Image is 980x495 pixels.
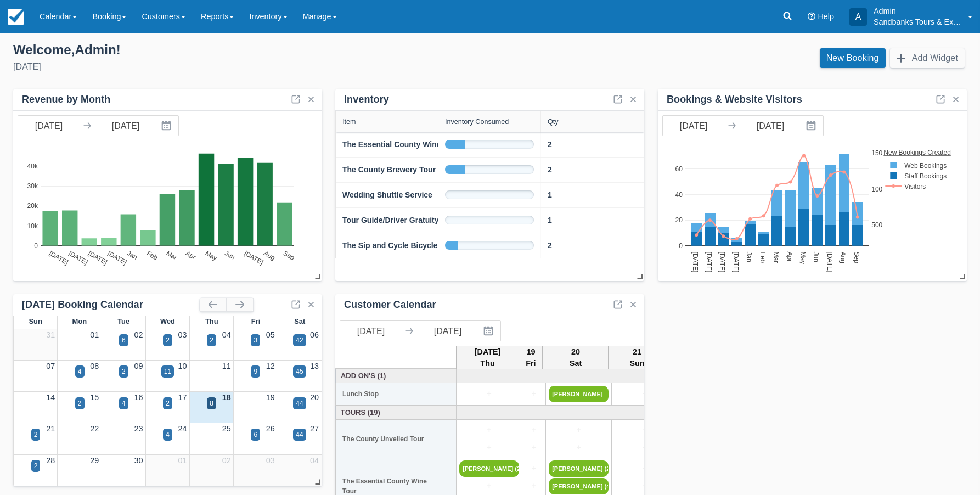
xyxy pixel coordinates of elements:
[266,456,275,465] a: 03
[296,398,303,408] div: 44
[339,407,454,418] a: Tours (19)
[122,335,126,345] div: 6
[663,116,724,136] input: Start Date
[13,60,481,74] div: [DATE]
[78,398,82,408] div: 2
[342,189,432,201] a: Wedding Shuttle Service
[95,116,156,136] input: End Date
[549,442,609,454] a: +
[801,116,823,136] button: Interact with the calendar and add the check-in date for your trip.
[178,393,187,402] a: 17
[46,330,55,339] a: 31
[615,388,674,400] a: +
[222,393,231,402] a: 18
[820,48,886,68] a: New Booking
[548,190,552,199] strong: 1
[548,216,552,224] strong: 1
[22,299,200,311] div: [DATE] Booking Calendar
[166,430,170,440] div: 4
[340,321,402,341] input: Start Date
[549,386,609,402] a: [PERSON_NAME]
[548,140,552,149] strong: 2
[549,460,609,477] a: [PERSON_NAME] (2)
[134,393,143,402] a: 16
[46,362,55,370] a: 07
[336,383,457,406] th: Lunch Stop
[548,189,552,201] a: 1
[134,330,143,339] a: 02
[222,424,231,433] a: 25
[336,420,457,458] th: The County Unveiled Tour
[615,442,674,454] a: +
[310,330,319,339] a: 06
[342,164,436,176] a: The County Brewery Tour
[210,335,213,345] div: 2
[548,118,559,126] div: Qty
[266,330,275,339] a: 05
[548,215,552,226] a: 1
[459,424,519,436] a: +
[342,118,356,126] div: Item
[296,430,303,440] div: 44
[849,8,867,26] div: A
[222,362,231,370] a: 11
[90,424,99,433] a: 22
[72,317,87,325] span: Mon
[134,456,143,465] a: 30
[342,241,456,250] strong: The Sip and Cycle Bicycle Tour
[890,48,965,68] button: Add Widget
[874,16,961,27] p: Sandbanks Tours & Experiences
[251,317,261,325] span: Fri
[609,346,666,370] th: 21 Sun
[294,317,305,325] span: Sat
[342,139,460,150] a: The Essential County Wine Tour
[34,430,38,440] div: 2
[525,442,543,454] a: +
[342,240,456,251] a: The Sip and Cycle Bicycle Tour
[8,9,24,25] img: checkfront-main-nav-mini-logo.png
[205,317,218,325] span: Thu
[342,216,473,224] strong: Tour Guide/Driver Gratuity (no HST)
[457,346,519,370] th: [DATE] Thu
[266,362,275,370] a: 12
[525,388,543,400] a: +
[13,42,481,58] div: Welcome , Admin !
[178,456,187,465] a: 01
[344,93,389,106] div: Inventory
[310,424,319,433] a: 27
[543,346,609,370] th: 20 Sat
[254,430,257,440] div: 6
[46,393,55,402] a: 14
[266,393,275,402] a: 19
[342,190,432,199] strong: Wedding Shuttle Service
[548,139,552,150] a: 2
[310,456,319,465] a: 04
[667,93,802,106] div: Bookings & Website Visitors
[549,478,609,494] a: [PERSON_NAME] (4)
[166,398,170,408] div: 2
[46,456,55,465] a: 28
[90,456,99,465] a: 29
[117,317,129,325] span: Tue
[615,424,674,436] a: +
[210,398,213,408] div: 8
[296,367,303,376] div: 45
[525,463,543,475] a: +
[339,370,454,381] a: Add On's (1)
[548,240,552,251] a: 2
[884,148,951,156] text: New Bookings Created
[342,215,473,226] a: Tour Guide/Driver Gratuity (no HST)
[525,480,543,492] a: +
[342,165,436,174] strong: The County Brewery Tour
[90,393,99,402] a: 15
[156,116,178,136] button: Interact with the calendar and add the check-in date for your trip.
[615,480,674,492] a: +
[808,13,815,20] i: Help
[417,321,478,341] input: End Date
[459,388,519,400] a: +
[310,393,319,402] a: 20
[740,116,801,136] input: End Date
[615,463,674,475] a: +
[459,480,519,492] a: +
[296,335,303,345] div: 42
